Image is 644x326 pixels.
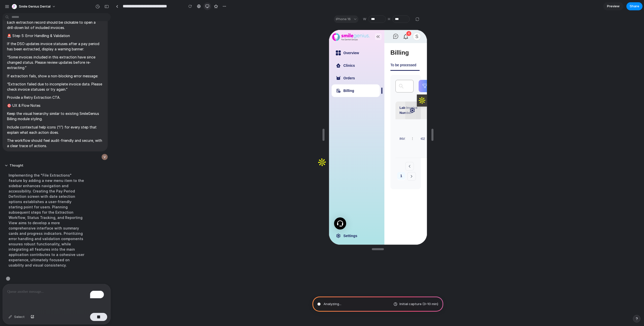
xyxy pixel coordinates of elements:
div: To be processed [61,32,87,38]
span: S [86,3,89,10]
p: Provide a Retry Extraction CTA. [7,95,103,100]
label: W [363,17,366,22]
p: “Extraction failed due to incomplete invoice data. Please check invoice statuses or try again.” [7,81,103,92]
li: Previous Page [76,132,85,140]
a: 1 [68,142,76,150]
p: If extraction fails, show a non-blocking error message: [7,73,103,79]
a: Billing [14,59,25,63]
h3: Billing [61,19,80,26]
p: If the DSO updates invoice statuses after a pay period has been extracted, display a warning banner: [7,41,103,52]
div: To enrich screen reader interactions, please activate Accessibility in Grammarly extension settings [3,284,108,311]
span: Smile Genius Dental [19,4,51,9]
a: Preview [603,2,623,10]
sup: 4 [77,1,82,6]
a: Overview [14,21,30,25]
span: Analyzing ... [324,302,341,307]
span: Initial capture (3–10 min) [399,302,438,307]
p: Include contextual help icons (“i”) for every step that explain what each action does. [7,124,103,135]
p: The workflow should feel audit-friendly and secure, with a clear trace of actions. [7,138,103,148]
a: Orders [14,46,26,50]
a: Settings [14,204,28,208]
button: Smile Genius Dental [10,3,58,11]
th: Lab Invoice Number [66,72,101,90]
label: H [388,17,390,22]
span: INV25081528002 [70,107,96,111]
div: Implementing the "File Extractions" feature by adding a new menu item to the sidebar enhances nav... [5,170,89,271]
p: Keep the visual hierarchy similar to existing SmileGenius Billing module styling. [7,111,103,121]
li: 1 [68,142,76,150]
a: Clinics [14,34,26,38]
span: 4 [79,2,81,5]
p: Each extraction record should be clickable to open a drill-down list of included invoices. [7,20,103,30]
span: Preview [607,4,620,9]
button: Share [626,2,642,10]
li: Next Page [78,142,87,150]
p: “Some invoices included in this extraction have since changed status. Please review updates befor... [7,54,103,70]
img: Apollo.io [89,66,97,75]
span: Share [630,4,639,9]
p: 🚨 Step 5: Error Handling & Validation [7,33,103,38]
p: 🎯 UX & Flow Notes [7,103,103,108]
